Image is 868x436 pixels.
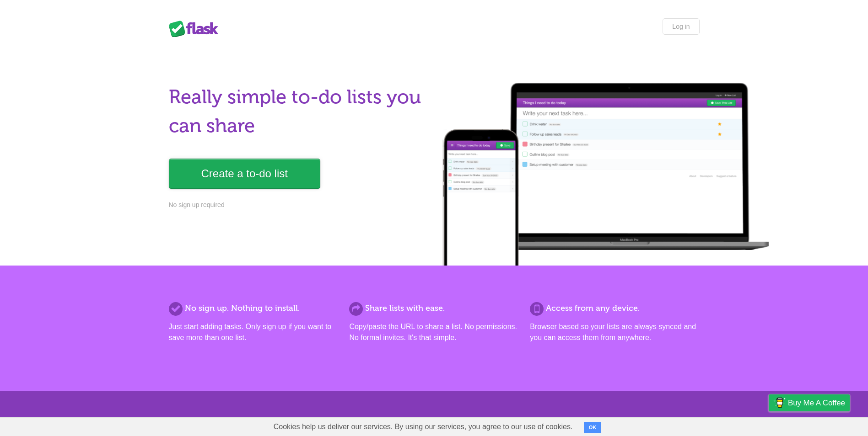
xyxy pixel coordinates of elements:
[584,422,602,433] button: OK
[349,302,518,314] h2: Share lists with ease.
[264,418,582,436] span: Cookies help us deliver our services. By using our services, you agree to our use of cookies.
[169,321,338,343] p: Just start adding tasks. Only sign up if you want to save more than one list.
[169,302,338,314] h2: No sign up. Nothing to install.
[788,395,845,411] span: Buy me a coffee
[169,83,429,140] h1: Really simple to-do lists you can share
[530,302,699,314] h2: Access from any device.
[663,18,699,35] a: Log in
[349,321,518,343] p: Copy/paste the URL to share a list. No permissions. No formal invites. It's that simple.
[773,395,786,410] img: Buy me a coffee
[530,321,699,343] p: Browser based so your lists are always synced and you can access them from anywhere.
[169,21,224,37] div: Flask Lists
[169,200,429,210] p: No sign up required
[169,159,320,189] a: Create a to-do list
[769,394,850,411] a: Buy me a coffee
